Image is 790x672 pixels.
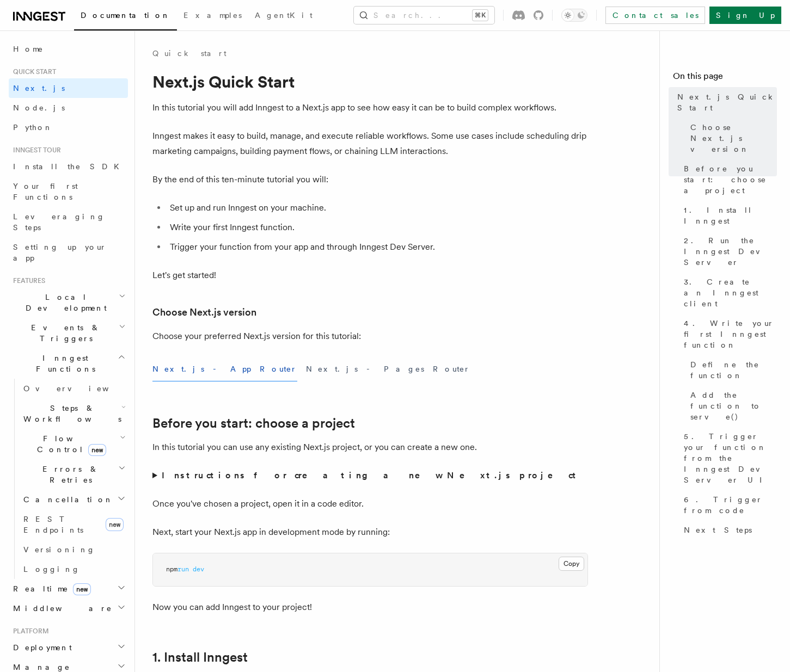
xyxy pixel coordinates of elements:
button: Realtimenew [9,579,128,599]
button: Toggle dark mode [561,9,587,22]
span: 3. Create an Inngest client [684,276,777,309]
span: Next.js Quick Start [677,91,777,113]
p: In this tutorial you will add Inngest to a Next.js app to see how easy it can be to build complex... [152,100,588,115]
span: Flow Control [19,433,120,455]
button: Flow Controlnew [19,429,128,459]
span: Events & Triggers [9,322,119,344]
button: Cancellation [19,490,128,509]
span: Versioning [23,545,95,554]
h4: On this page [673,70,777,87]
span: REST Endpoints [23,515,83,534]
div: Inngest Functions [9,379,128,579]
span: Examples [183,11,242,20]
a: Setting up your app [9,237,128,268]
span: npm [166,565,177,573]
span: Steps & Workflows [19,403,121,424]
p: In this tutorial you can use any existing Next.js project, or you can create a new one. [152,440,588,455]
span: Setting up your app [13,243,107,262]
span: Install the SDK [13,162,126,171]
a: 3. Create an Inngest client [679,272,777,313]
span: Add the function to serve() [690,390,777,422]
span: dev [193,565,204,573]
span: Next.js [13,84,65,93]
span: Logging [23,565,80,574]
button: Steps & Workflows [19,398,128,429]
button: Inngest Functions [9,348,128,379]
p: Let's get started! [152,268,588,283]
span: Inngest tour [9,146,61,155]
p: Now you can add Inngest to your project! [152,600,588,615]
li: Set up and run Inngest on your machine. [167,200,588,215]
a: Leveraging Steps [9,207,128,237]
a: Choose Next.js version [686,118,777,159]
span: Quick start [9,67,56,76]
span: 5. Trigger your function from the Inngest Dev Server UI [684,431,777,485]
p: Once you've chosen a project, open it in a code editor. [152,496,588,511]
a: 1. Install Inngest [152,650,248,665]
p: Choose your preferred Next.js version for this tutorial: [152,329,588,344]
span: new [88,444,106,456]
span: Middleware [9,603,112,614]
a: Your first Functions [9,176,128,207]
span: Overview [23,384,136,393]
button: Next.js - App Router [152,357,297,381]
a: Contact sales [605,7,705,24]
a: Overview [19,379,128,398]
summary: Instructions for creating a new Next.js project [152,468,588,483]
span: Before you start: choose a project [684,163,777,196]
a: 4. Write your first Inngest function [679,313,777,355]
span: Errors & Retries [19,464,118,485]
a: Next Steps [679,520,777,540]
span: Platform [9,627,49,636]
span: 1. Install Inngest [684,205,777,226]
button: Local Development [9,287,128,318]
kbd: ⌘K [473,10,488,21]
li: Write your first Inngest function. [167,220,588,235]
span: Python [13,123,53,132]
button: Copy [559,557,584,571]
a: Before you start: choose a project [152,416,355,431]
a: Install the SDK [9,157,128,176]
a: AgentKit [248,3,319,29]
span: 2. Run the Inngest Dev Server [684,235,777,268]
a: Define the function [686,355,777,385]
span: Cancellation [19,494,113,505]
a: Logging [19,559,128,579]
span: new [106,518,124,531]
span: Node.js [13,103,65,112]
a: Python [9,118,128,137]
a: Add the function to serve() [686,385,777,427]
a: 2. Run the Inngest Dev Server [679,231,777,272]
a: Sign Up [709,7,781,24]
a: 1. Install Inngest [679,200,777,231]
span: Choose Next.js version [690,122,777,155]
li: Trigger your function from your app and through Inngest Dev Server. [167,239,588,255]
a: REST Endpointsnew [19,509,128,540]
a: 6. Trigger from code [679,490,777,520]
button: Errors & Retries [19,459,128,490]
p: Inngest makes it easy to build, manage, and execute reliable workflows. Some use cases include sc... [152,128,588,159]
span: Local Development [9,292,119,313]
h1: Next.js Quick Start [152,72,588,91]
a: 5. Trigger your function from the Inngest Dev Server UI [679,427,777,490]
a: Next.js [9,78,128,98]
a: Versioning [19,540,128,559]
a: Node.js [9,98,128,118]
span: AgentKit [255,11,313,20]
span: Realtime [9,583,91,594]
a: Quick start [152,48,226,59]
span: Inngest Functions [9,353,118,374]
span: Home [13,44,44,54]
strong: Instructions for creating a new Next.js project [162,470,580,480]
button: Middleware [9,599,128,618]
span: 4. Write your first Inngest function [684,318,777,350]
span: run [177,565,189,573]
a: Choose Next.js version [152,305,256,320]
span: new [73,583,91,595]
a: Home [9,39,128,59]
a: Next.js Quick Start [673,87,777,118]
span: Your first Functions [13,182,78,201]
span: Deployment [9,642,72,653]
a: Examples [177,3,248,29]
button: Next.js - Pages Router [306,357,470,381]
